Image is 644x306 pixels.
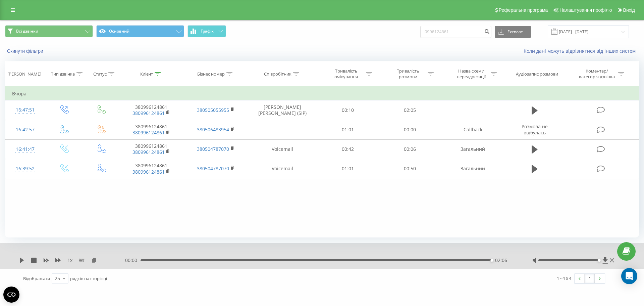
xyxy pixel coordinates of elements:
div: [PERSON_NAME] [7,71,41,77]
span: Реферальна програма [499,7,548,13]
a: 380505055955 [197,107,229,113]
td: Voicemail [248,159,317,178]
a: 380504787070 [197,165,229,172]
div: Бізнес номер [197,71,225,77]
td: Загальний [441,159,505,178]
div: 25 [55,275,60,282]
td: 01:01 [317,159,379,178]
a: 380996124861 [132,169,165,175]
a: 380996124861 [132,149,165,155]
td: 00:42 [317,139,379,159]
span: 00:00 [125,257,141,264]
div: 16:39:52 [12,162,38,175]
td: 380996124861 [119,100,183,120]
td: 380996124861 [119,120,183,139]
div: Аудіозапис розмови [516,71,558,77]
td: 380996124861 [119,159,183,178]
div: 16:42:57 [12,123,38,136]
td: Вчора [5,87,639,100]
td: 02:05 [379,100,440,120]
button: Графік [187,25,226,37]
a: 1 [585,274,595,283]
div: 16:47:51 [12,103,38,117]
div: 1 - 4 з 4 [557,275,571,281]
a: Коли дані можуть відрізнятися вiд інших систем [524,48,639,54]
button: Скинути фільтри [5,48,47,54]
div: Тип дзвінка [51,71,75,77]
div: Клієнт [140,71,153,77]
div: Open Intercom Messenger [621,268,637,284]
td: [PERSON_NAME] [PERSON_NAME] (SIP) [248,100,317,120]
span: рядків на сторінці [70,275,107,281]
span: Розмова не відбулась [522,123,548,136]
button: Основний [96,25,184,37]
td: 00:50 [379,159,440,178]
span: 02:06 [495,257,507,264]
div: Коментар/категорія дзвінка [577,68,616,80]
td: Voicemail [248,139,317,159]
button: Всі дзвінки [5,25,93,37]
span: Налаштування профілю [559,7,612,13]
a: 380996124861 [132,129,165,136]
span: Відображати [23,275,50,281]
td: 380996124861 [119,139,183,159]
input: Пошук за номером [420,26,491,38]
td: 00:06 [379,139,440,159]
td: 00:00 [379,120,440,139]
td: 00:10 [317,100,379,120]
button: Open CMP widget [3,287,19,303]
div: Accessibility label [490,259,493,262]
a: 380504787070 [197,146,229,152]
span: Вихід [623,7,635,13]
td: 01:01 [317,120,379,139]
div: Тривалість очікування [328,68,364,80]
td: Загальний [441,139,505,159]
span: Графік [201,29,214,34]
span: Всі дзвінки [16,29,38,34]
span: 1 x [67,257,72,264]
div: 16:41:47 [12,143,38,156]
div: Назва схеми переадресації [453,68,489,80]
td: Callback [441,120,505,139]
a: 380506483954 [197,126,229,133]
div: Статус [93,71,107,77]
div: Тривалість розмови [390,68,426,80]
button: Експорт [495,26,531,38]
div: Accessibility label [598,259,600,262]
div: Співробітник [264,71,291,77]
a: 380996124861 [132,110,165,116]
